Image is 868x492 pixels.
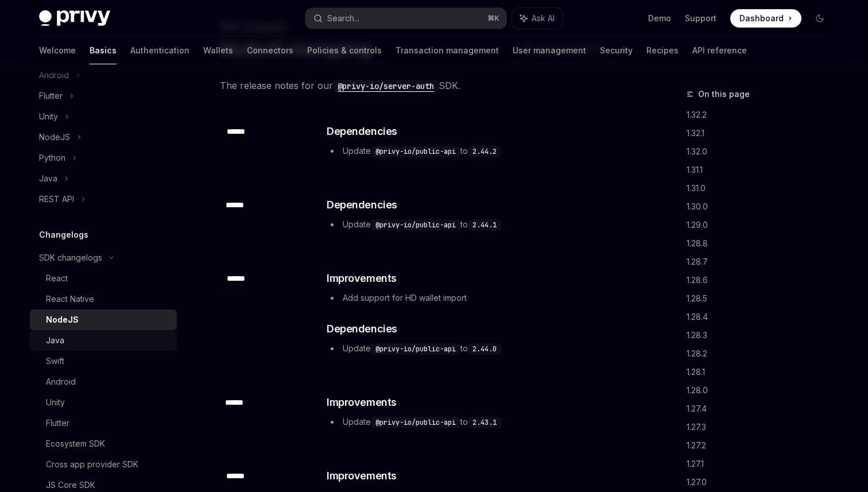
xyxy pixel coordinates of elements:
a: 1.28.7 [687,253,838,271]
div: React [46,272,68,285]
a: User management [513,37,586,64]
a: React Native [30,289,177,309]
a: Support [685,13,716,24]
code: 2.43.1 [468,417,501,428]
a: Security [600,37,633,64]
span: Dependencies [327,197,397,213]
a: Java [30,330,177,351]
div: Java [39,172,57,185]
span: Ask AI [532,13,555,24]
div: Flutter [46,416,69,430]
a: Swift [30,351,177,371]
span: Dependencies [327,123,397,140]
a: Basics [90,37,117,64]
li: Update to [327,218,633,231]
a: 1.31.1 [687,161,838,179]
div: Ecosystem SDK [46,437,105,451]
a: Transaction management [396,37,499,64]
div: Search... [327,11,359,25]
code: @privy-io/public-api [371,219,460,231]
a: @privy-io/server-auth [333,80,439,91]
a: Policies & controls [307,37,382,64]
div: JS Core SDK [46,478,95,492]
a: 1.28.3 [687,326,838,344]
div: Android [46,375,76,389]
span: Improvements [327,468,397,484]
button: Ask AI [512,8,563,29]
a: 1.27.2 [687,436,838,455]
a: React [30,268,177,289]
a: Ecosystem SDK [30,433,177,454]
div: Cross app provider SDK [46,458,138,471]
a: 1.28.5 [687,289,838,308]
code: @privy-io/public-api [371,343,460,355]
a: Unity [30,392,177,413]
button: Toggle dark mode [811,9,829,28]
a: Dashboard [730,9,801,28]
a: 1.28.2 [687,344,838,363]
button: Search...⌘K [305,8,506,29]
code: 2.44.2 [468,146,501,157]
a: 1.28.1 [687,363,838,381]
div: Swift [46,354,64,368]
a: 1.27.4 [687,400,838,418]
div: Java [46,334,64,347]
code: @privy-io/server-auth [333,80,439,92]
div: REST API [39,192,74,206]
a: 1.32.1 [687,124,838,142]
code: 2.44.1 [468,219,501,231]
a: Welcome [39,37,76,64]
a: 1.27.0 [687,473,838,491]
div: NodeJS [39,130,70,144]
a: NodeJS [30,309,177,330]
code: 2.44.0 [468,343,501,355]
h5: Changelogs [39,228,88,242]
a: 1.32.2 [687,106,838,124]
span: On this page [698,87,750,101]
span: The release notes for our SDK. [220,78,634,94]
a: 1.28.0 [687,381,838,400]
a: Flutter [30,413,177,433]
span: Dashboard [739,13,784,24]
a: Android [30,371,177,392]
div: React Native [46,292,94,306]
img: dark logo [39,10,110,26]
div: SDK changelogs [39,251,102,265]
a: 1.28.4 [687,308,838,326]
div: Unity [39,110,58,123]
a: Wallets [203,37,233,64]
a: Connectors [247,37,293,64]
div: NodeJS [46,313,79,327]
a: Recipes [646,37,679,64]
a: 1.32.0 [687,142,838,161]
span: Dependencies [327,321,397,337]
li: Update to [327,144,633,158]
span: ⌘ K [487,14,499,23]
a: Demo [648,13,671,24]
a: 1.28.6 [687,271,838,289]
div: Python [39,151,65,165]
a: 1.28.8 [687,234,838,253]
a: API reference [692,37,747,64]
a: 1.27.3 [687,418,838,436]
span: Improvements [327,270,397,286]
a: 1.29.0 [687,216,838,234]
li: Add support for HD wallet import [327,291,633,305]
span: Improvements [327,394,397,410]
li: Update to [327,342,633,355]
div: Flutter [39,89,63,103]
a: Cross app provider SDK [30,454,177,475]
li: Update to [327,415,633,429]
div: Unity [46,396,65,409]
a: 1.30.0 [687,197,838,216]
a: 1.31.0 [687,179,838,197]
code: @privy-io/public-api [371,146,460,157]
a: Authentication [130,37,189,64]
a: 1.27.1 [687,455,838,473]
code: @privy-io/public-api [371,417,460,428]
